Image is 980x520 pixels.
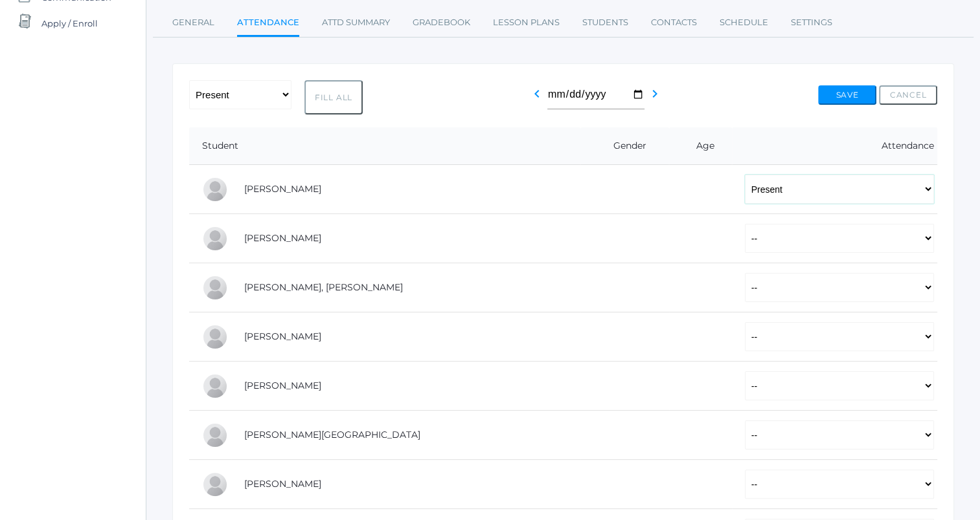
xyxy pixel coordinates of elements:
[413,10,470,36] a: Gradebook
[529,92,545,104] a: chevron_left
[879,85,937,105] button: Cancel
[720,10,768,36] a: Schedule
[202,471,228,497] div: Marissa Myers
[732,127,937,165] th: Attendance
[647,86,663,102] i: chevron_right
[237,10,299,38] a: Attendance
[202,373,228,399] div: Rachel Hayton
[529,86,545,102] i: chevron_left
[202,177,228,202] div: Pierce Brozek
[647,92,663,104] a: chevron_right
[189,127,580,165] th: Student
[244,281,403,293] a: [PERSON_NAME], [PERSON_NAME]
[244,330,321,342] a: [PERSON_NAME]
[244,478,321,490] a: [PERSON_NAME]
[322,10,390,36] a: Attd Summary
[172,10,214,36] a: General
[791,10,832,36] a: Settings
[41,10,98,36] span: Apply / Enroll
[818,85,876,105] button: Save
[244,429,420,440] a: [PERSON_NAME][GEOGRAPHIC_DATA]
[202,324,228,350] div: LaRae Erner
[244,183,321,195] a: [PERSON_NAME]
[304,80,363,114] button: Fill All
[580,127,670,165] th: Gender
[669,127,731,165] th: Age
[202,226,228,252] div: Eva Carr
[651,10,697,36] a: Contacts
[582,10,628,36] a: Students
[244,380,321,391] a: [PERSON_NAME]
[202,422,228,448] div: Austin Hill
[244,232,321,244] a: [PERSON_NAME]
[202,275,228,301] div: Presley Davenport
[493,10,560,36] a: Lesson Plans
